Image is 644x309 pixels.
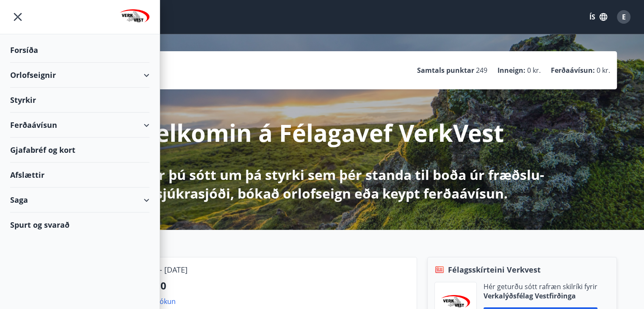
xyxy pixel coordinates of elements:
[10,163,149,188] div: Afslættir
[484,291,597,301] p: Verkalýðsfélag Vestfirðinga
[10,188,149,212] div: Saga
[134,264,188,275] p: [DATE] - [DATE]
[417,66,474,75] p: Samtals punktar
[10,212,149,237] div: Spurt og svarað
[10,9,25,25] button: menu
[120,9,149,26] img: union_logo
[10,38,149,63] div: Forsíða
[484,282,597,291] p: Hér geturðu sótt rafræn skilríki fyrir
[10,113,149,138] div: Ferðaávísun
[622,12,626,22] span: E
[10,63,149,88] div: Orlofseignir
[141,116,504,149] p: Velkomin á Félagavef VerkVest
[10,138,149,163] div: Gjafabréf og kort
[90,279,410,293] p: Svignaskarð 30
[144,297,176,306] a: Sjá bókun
[585,9,612,25] button: ÍS
[99,166,546,203] p: Hér getur þú sótt um þá styrki sem þér standa til boða úr fræðslu- og sjúkrasjóði, bókað orlofsei...
[527,66,541,75] span: 0 kr.
[597,66,610,75] span: 0 kr.
[614,7,634,27] button: E
[10,88,149,113] div: Styrkir
[448,264,541,275] span: Félagsskírteini Verkvest
[551,66,595,75] p: Ferðaávísun :
[498,66,525,75] p: Inneign :
[476,66,487,75] span: 249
